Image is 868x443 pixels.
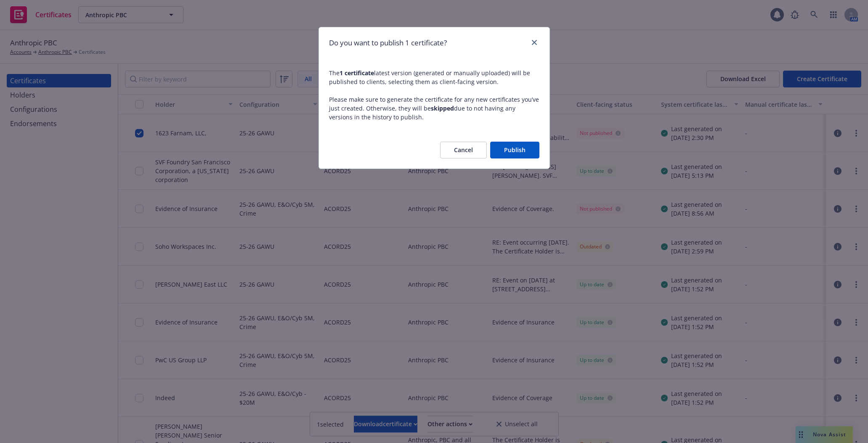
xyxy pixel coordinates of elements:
button: Publish [490,142,539,158]
b: 1 certificate [340,69,374,77]
p: Please make sure to generate the certificate for any new certificates you’ve just created. Otherw... [329,95,539,121]
b: skipped [431,104,454,112]
button: Cancel [440,142,487,158]
h1: Do you want to publish 1 certificate? [329,37,447,48]
a: close [529,37,539,47]
p: The latest version (generated or manually uploaded) will be published to clients, selecting them ... [329,69,539,86]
